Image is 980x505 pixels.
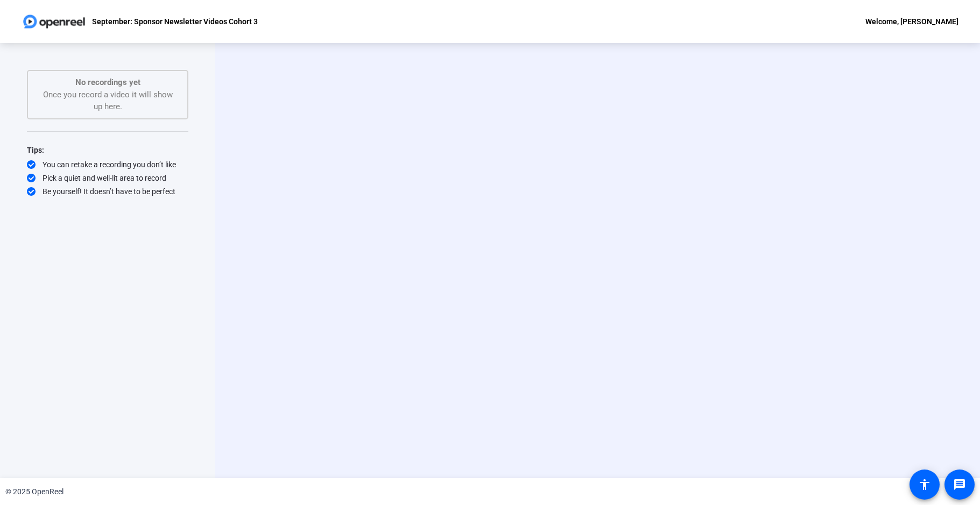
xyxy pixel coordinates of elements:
[39,76,177,113] div: Once you record a video it will show up here.
[27,144,188,157] div: Tips:
[22,11,87,32] img: OpenReel logo
[27,173,188,183] div: Pick a quiet and well-lit area to record
[27,159,188,170] div: You can retake a recording you don’t like
[39,76,177,89] p: No recordings yet
[5,486,64,497] div: © 2025 OpenReel
[953,478,966,491] mat-icon: message
[27,186,188,197] div: Be yourself! It doesn’t have to be perfect
[918,478,931,491] mat-icon: accessibility
[865,15,958,28] div: Welcome, [PERSON_NAME]
[92,15,258,28] p: September: Sponsor Newsletter Videos Cohort 3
